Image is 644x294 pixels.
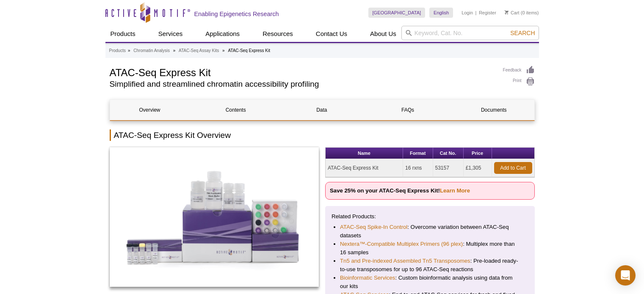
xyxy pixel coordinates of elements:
a: Print [503,77,535,86]
li: » [128,48,130,53]
th: Cat No. [433,148,464,159]
strong: Save 25% on your ATAC-Seq Express Kit! [330,187,470,194]
div: Open Intercom Messenger [615,265,636,286]
img: Your Cart [505,10,509,14]
h2: Simplified and streamlined chromatin accessibility profiling [110,80,495,88]
a: [GEOGRAPHIC_DATA] [368,8,426,18]
a: Add to Cart [494,162,532,174]
a: Cart [505,10,520,16]
a: Nextera™-Compatible Multiplex Primers (96 plex) [340,240,463,248]
a: Register [479,10,496,16]
li: : Overcome variation between ATAC-Seq datasets [340,223,520,240]
li: : Custom bioinformatic analysis using data from our kits [340,274,520,291]
td: £1,305 [464,159,492,177]
a: Services [153,26,188,42]
a: Bioinformatic Services [340,274,395,282]
a: Documents [454,100,533,120]
a: Learn More [440,187,470,194]
li: : Pre-loaded ready-to-use transposomes for up to 96 ATAC-Seq reactions [340,257,520,274]
li: (0 items) [505,8,539,18]
a: Tn5 and Pre-indexed Assembled Tn5 Transposomes [340,257,470,265]
img: ATAC-Seq Express Kit [110,147,319,287]
li: : Multiplex more than 16 samples [340,240,520,257]
li: ATAC-Seq Express Kit [228,48,270,53]
a: Data [282,100,362,120]
a: Overview [110,100,190,120]
li: » [173,48,176,53]
th: Price [464,148,492,159]
input: Keyword, Cat. No. [401,26,539,40]
td: 53157 [433,159,464,177]
h2: Enabling Epigenetics Research [194,10,279,18]
a: About Us [365,26,401,42]
a: Applications [200,26,245,42]
span: Search [510,30,535,36]
a: Resources [257,26,298,42]
a: Products [109,47,126,55]
h2: ATAC-Seq Express Kit Overview [110,129,535,141]
a: Login [462,10,473,16]
li: | [475,8,477,18]
a: Feedback [503,66,535,75]
a: English [429,8,453,18]
th: Name [326,148,403,159]
a: FAQs [368,100,448,120]
p: Related Products: [332,212,528,221]
a: Products [105,26,141,42]
a: Contact Us [311,26,352,42]
a: Contents [196,100,276,120]
td: ATAC-Seq Express Kit [326,159,403,177]
a: Chromatin Analysis [133,47,170,55]
a: ATAC-Seq Spike-In Control [340,223,407,231]
h1: ATAC-Seq Express Kit [110,66,495,78]
button: Search [508,29,537,37]
li: » [222,48,225,53]
td: 16 rxns [403,159,433,177]
a: ATAC-Seq Assay Kits [179,47,219,55]
th: Format [403,148,433,159]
